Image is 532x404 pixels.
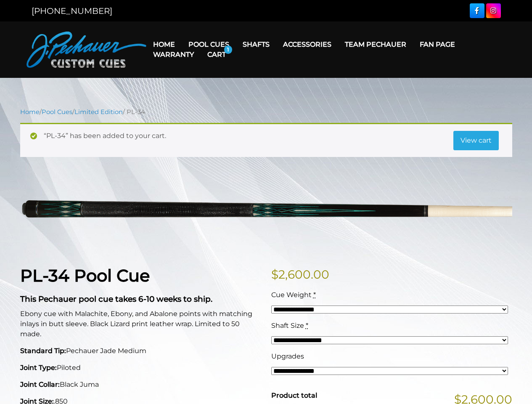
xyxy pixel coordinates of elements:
[271,291,312,299] span: Cue Weight
[271,267,278,282] span: $
[271,322,304,330] span: Shaft Size
[20,108,40,116] a: Home
[271,391,317,399] span: Product total
[42,108,72,116] a: Pool Cues
[146,44,201,65] a: Warranty
[306,322,308,330] abbr: required
[146,34,182,55] a: Home
[20,294,212,304] strong: This Pechauer pool cue takes 6-10 weeks to ship.
[20,123,512,157] div: “PL-34” has been added to your cart.
[20,380,60,388] strong: Joint Collar:
[20,380,261,390] p: Black Juma
[20,107,512,117] nav: Breadcrumb
[20,346,261,356] p: Pechauer Jade Medium
[20,265,150,286] strong: PL-34 Pool Cue
[20,347,66,355] strong: Standard Tip:
[453,131,499,150] a: View cart
[182,34,236,55] a: Pool Cues
[20,309,261,339] p: Ebony cue with Malachite, Ebony, and Abalone points with matching inlays in butt sleeve. Black Li...
[201,44,233,65] a: Cart
[276,34,338,55] a: Accessories
[313,291,316,299] abbr: required
[20,170,512,252] img: pl-34.png
[26,32,146,68] img: Pechauer Custom Cues
[413,34,462,55] a: Fan Page
[236,34,276,55] a: Shafts
[338,34,413,55] a: Team Pechauer
[32,6,112,16] a: [PHONE_NUMBER]
[20,364,57,372] strong: Joint Type:
[74,108,123,116] a: Limited Edition
[20,363,261,373] p: Piloted
[271,352,304,360] span: Upgrades
[271,267,329,282] bdi: 2,600.00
